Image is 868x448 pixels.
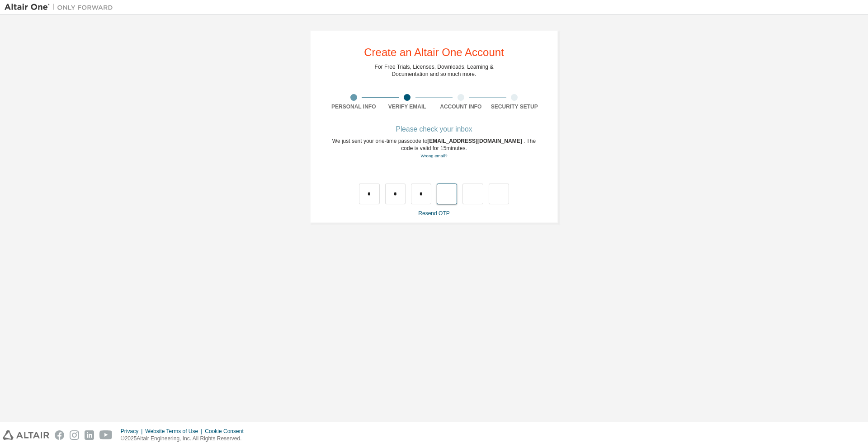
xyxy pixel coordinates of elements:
img: linkedin.svg [85,430,94,440]
img: facebook.svg [55,430,64,440]
img: altair_logo.svg [3,430,49,440]
div: Website Terms of Use [145,428,205,435]
img: Altair One [5,3,118,12]
div: Privacy [121,428,145,435]
p: © 2025 Altair Engineering, Inc. All Rights Reserved. [121,435,249,443]
div: Personal Info [327,103,381,110]
div: Create an Altair One Account [364,47,504,58]
a: Go back to the registration form [420,153,447,158]
div: Verify Email [381,103,434,110]
a: Resend OTP [418,210,449,217]
span: [EMAIL_ADDRESS][DOMAIN_NAME] [427,138,524,144]
div: Cookie Consent [205,428,249,435]
div: Account Info [434,103,488,110]
img: instagram.svg [70,430,79,440]
img: youtube.svg [99,430,113,440]
div: Please check your inbox [327,127,541,132]
div: For Free Trials, Licenses, Downloads, Learning & Documentation and so much more. [375,63,494,78]
div: Security Setup [488,103,542,110]
div: We just sent your one-time passcode to . The code is valid for 15 minutes. [327,137,541,160]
